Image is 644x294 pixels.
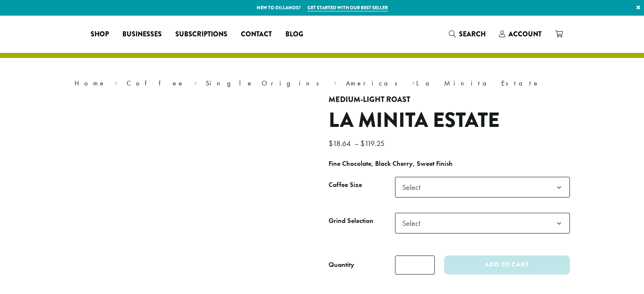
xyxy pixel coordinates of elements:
span: $ [329,138,333,148]
span: Shop [91,29,109,40]
span: Contact [241,29,272,40]
a: Search [442,27,492,41]
span: Select [399,215,429,231]
span: Select [395,177,570,198]
a: Get started with our best seller [307,4,388,11]
span: Businesses [122,29,162,40]
nav: Breadcrumb [75,78,570,88]
span: › [115,75,118,88]
span: $ [360,138,365,148]
a: Home [75,79,106,88]
span: Select [399,179,429,195]
span: Search [459,29,486,39]
bdi: 119.25 [360,138,387,148]
span: Select [395,213,570,234]
span: › [194,75,197,88]
span: Blog [285,29,303,40]
span: – [354,138,359,148]
span: › [334,75,337,88]
bdi: 18.64 [329,138,353,148]
h1: La Minita Estate [329,108,570,133]
span: › [412,75,415,88]
a: Single Origins [206,79,325,88]
b: Fine Chocolate, Black Cherry, Sweet Finish [329,159,453,168]
a: Americas [346,79,403,88]
span: Account [509,29,542,39]
a: Coffee [127,79,185,88]
label: Grind Selection [329,215,395,227]
button: Add to cart [444,256,569,275]
span: Subscriptions [175,29,227,40]
input: Product quantity [395,256,435,275]
a: Shop [84,27,116,41]
h4: Medium-Light Roast [329,95,570,104]
div: Quantity [329,260,354,270]
label: Coffee Size [329,179,395,191]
